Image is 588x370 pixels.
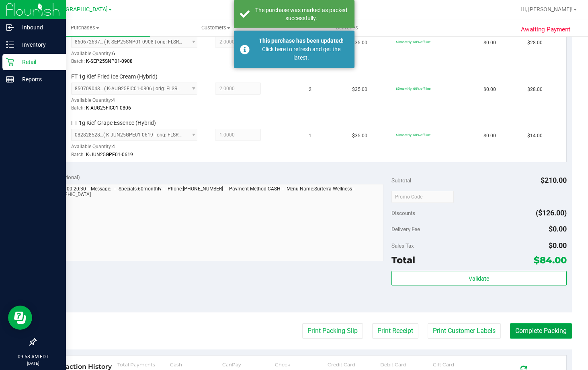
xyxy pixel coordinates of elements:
span: $210.00 [541,176,567,184]
div: Gift Card [433,362,486,368]
input: Promo Code [391,191,454,203]
span: 1 [309,132,311,140]
span: 4 [112,144,115,149]
div: Available Quantity: [71,141,204,157]
span: Discounts [391,206,415,220]
p: Retail [14,57,62,67]
span: K-SEP25SNP01-0908 [86,58,133,64]
inline-svg: Reports [6,75,14,83]
span: $28.00 [527,86,543,93]
span: $28.00 [527,39,543,47]
div: Total Payments [117,362,170,368]
span: Total [391,254,415,266]
button: Print Packing Slip [302,323,363,339]
button: Validate [391,271,567,285]
iframe: Resource center [8,306,32,330]
div: The purchase was marked as packed successfully. [254,6,348,22]
button: Print Receipt [372,323,418,339]
span: ($126.00) [536,209,567,217]
p: 09:58 AM EDT [4,353,62,360]
span: 60monthly: 60% off line [396,133,430,137]
span: $35.00 [352,39,367,47]
div: Click here to refresh and get the latest. [254,45,348,62]
p: Reports [14,74,62,84]
span: Customers [151,24,281,31]
span: $84.00 [534,254,567,266]
p: Inventory [14,40,62,50]
div: Check [275,362,328,368]
a: Customers [150,19,281,36]
span: FT 1g Kief Fried Ice Cream (Hybrid) [71,73,158,81]
div: Credit Card [328,362,380,368]
span: $0.00 [484,39,496,47]
inline-svg: Retail [6,58,14,66]
span: Batch: [71,58,85,64]
span: $35.00 [352,132,367,140]
span: Validate [469,275,489,282]
span: 60monthly: 60% off line [396,87,430,91]
span: Awaiting Payment [521,25,570,34]
span: Subtotal [391,177,411,184]
span: $0.00 [549,241,567,250]
span: Delivery Fee [391,226,420,232]
div: Debit Card [380,362,433,368]
a: Purchases [19,19,150,36]
span: K-JUN25GPE01-0619 [86,152,133,157]
div: This purchase has been updated! [254,37,348,45]
span: $14.00 [527,132,543,140]
div: Cash [170,362,223,368]
inline-svg: Inventory [6,41,14,49]
inline-svg: Inbound [6,23,14,31]
p: Inbound [14,23,62,32]
span: 4 [112,97,115,103]
span: $0.00 [484,132,496,140]
span: $0.00 [549,225,567,233]
p: [DATE] [4,360,62,366]
span: [GEOGRAPHIC_DATA] [53,6,108,13]
div: CanPay [222,362,275,368]
span: Batch: [71,105,85,111]
span: FT 1g Kief Grape Essence (Hybrid) [71,119,156,127]
span: $35.00 [352,86,367,93]
span: $0.00 [484,86,496,93]
span: K-AUG25FIC01-0806 [86,105,131,111]
div: Available Quantity: [71,95,204,110]
button: Complete Packing [510,323,572,339]
span: 6 [112,51,115,56]
span: Sales Tax [391,242,414,249]
button: Print Customer Labels [428,323,501,339]
span: Purchases [19,24,150,31]
span: Batch: [71,152,85,157]
span: 60monthly: 60% off line [396,40,430,44]
span: Hi, [PERSON_NAME]! [520,6,573,12]
div: Available Quantity: [71,48,204,64]
span: 2 [309,86,311,93]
